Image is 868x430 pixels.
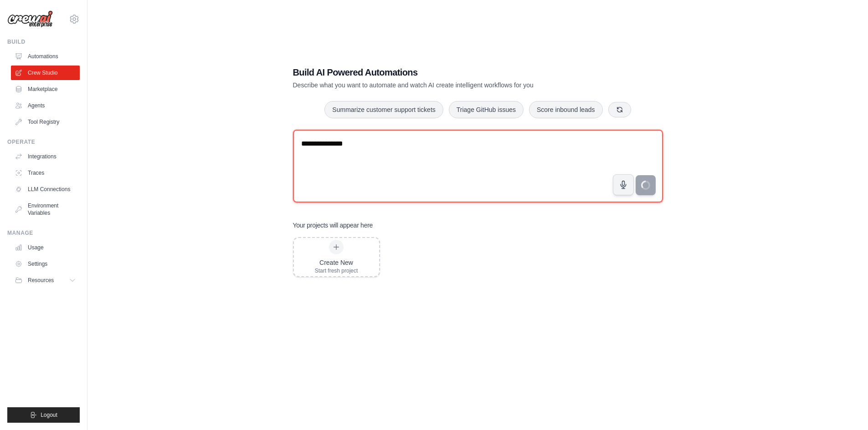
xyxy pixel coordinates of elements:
[529,101,603,118] button: Score inbound leads
[11,273,80,288] button: Resources
[822,386,868,430] iframe: Chat Widget
[293,66,599,79] h1: Build AI Powered Automations
[28,277,54,284] span: Resources
[315,258,358,267] div: Create New
[11,182,80,197] a: LLM Connections
[11,49,80,64] a: Automations
[11,198,80,220] a: Environment Variables
[11,240,80,255] a: Usage
[613,174,634,195] button: Click to speak your automation idea
[7,10,53,28] img: Logo
[315,267,358,274] div: Start fresh project
[11,115,80,129] a: Tool Registry
[293,221,373,230] h3: Your projects will appear here
[41,411,57,419] span: Logout
[7,38,80,46] div: Build
[11,257,80,271] a: Settings
[11,66,80,80] a: Crew Studio
[324,101,443,118] button: Summarize customer support tickets
[822,386,868,430] div: 聊天小工具
[11,149,80,164] a: Integrations
[11,98,80,113] a: Agents
[608,102,631,117] button: Get new suggestions
[7,138,80,146] div: Operate
[11,82,80,96] a: Marketplace
[7,229,80,237] div: Manage
[449,101,524,118] button: Triage GitHub issues
[293,81,599,90] p: Describe what you want to automate and watch AI create intelligent workflows for you
[11,166,80,180] a: Traces
[7,407,80,423] button: Logout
